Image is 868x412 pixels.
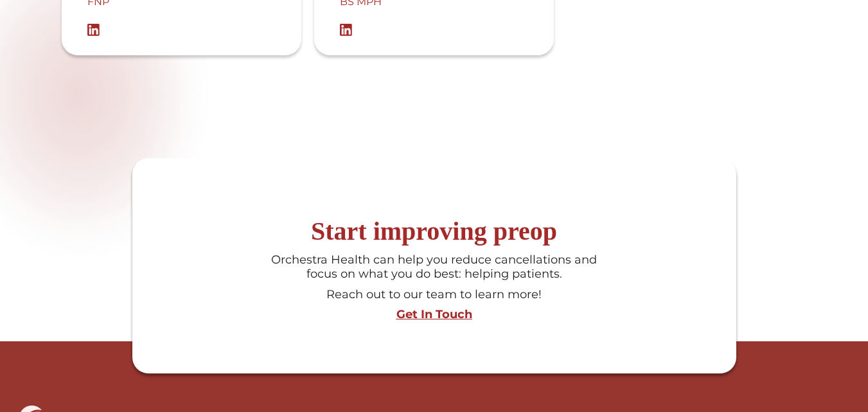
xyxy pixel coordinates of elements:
div: Orchestra Health can help you reduce cancellations and focus on what you do best: helping patients. [265,253,603,281]
a: Get In Touch [139,308,730,322]
div: Reach out to our team to learn more! [265,288,603,302]
h6: Start improving preop [139,216,730,247]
